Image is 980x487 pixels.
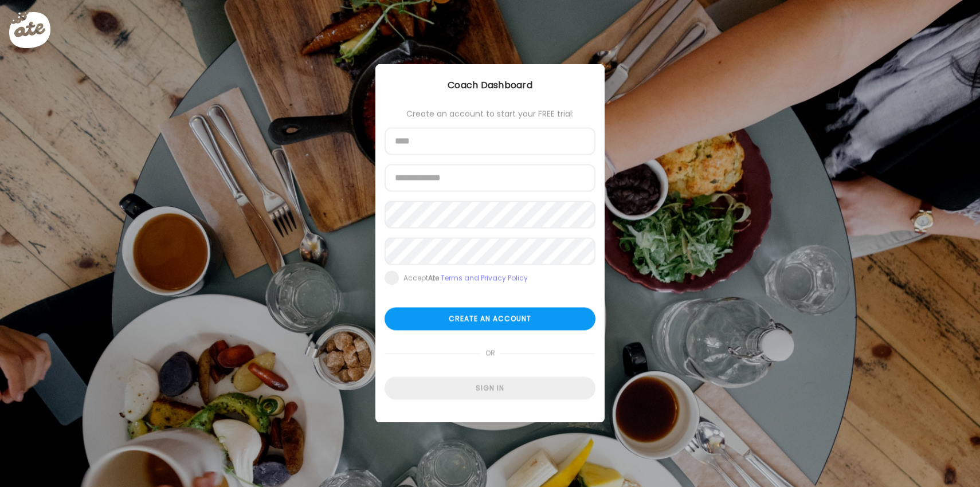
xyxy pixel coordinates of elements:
[385,109,595,119] div: Create an account to start your FREE trial:
[441,273,528,283] a: Terms and Privacy Policy
[385,308,595,331] div: Create an account
[385,377,595,400] div: Sign in
[428,273,439,283] b: Ate
[375,78,605,92] div: Coach Dashboard
[481,342,500,365] span: or
[403,274,528,283] div: Accept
